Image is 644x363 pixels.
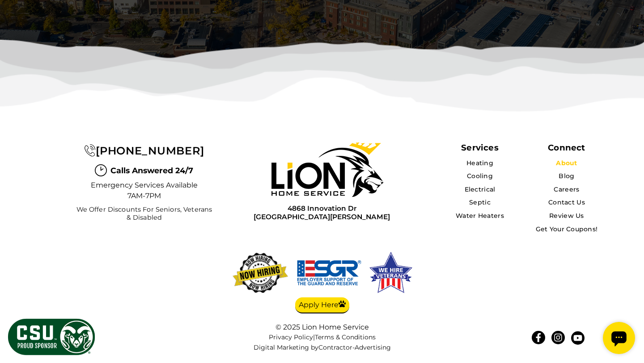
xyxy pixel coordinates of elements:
[556,159,577,167] a: About
[233,323,411,331] div: © 2025 Lion Home Service
[4,4,36,36] div: Open chat widget
[466,159,493,167] a: Heating
[96,144,204,157] span: [PHONE_NUMBER]
[110,165,193,176] span: Calls Answered 24/7
[84,144,204,157] a: [PHONE_NUMBER]
[559,172,574,180] a: Blog
[233,334,411,351] nav: |
[7,317,96,356] img: CSU Sponsor Badge
[295,297,349,313] a: Apply Here
[368,250,414,295] img: We hire veterans
[254,204,390,221] a: 4868 Innovation Dr[GEOGRAPHIC_DATA][PERSON_NAME]
[296,250,363,295] img: We hire veterans
[461,142,498,153] span: Services
[549,212,584,220] a: Review Us
[548,142,585,153] div: Connect
[536,225,598,233] a: Get Your Coupons!
[269,333,313,341] a: Privacy Policy
[254,204,390,213] span: 4868 Innovation Dr
[318,344,391,351] a: Contractor-Advertising
[230,250,290,295] img: now-hiring
[465,185,496,193] a: Electrical
[467,172,493,180] a: Cooling
[315,333,376,341] a: Terms & Conditions
[456,212,504,220] a: Water Heaters
[233,344,411,351] div: Digital Marketing by
[254,213,390,221] span: [GEOGRAPHIC_DATA][PERSON_NAME]
[90,180,198,201] span: Emergency Services Available 7AM-7PM
[548,198,585,206] a: Contact Us
[469,198,491,206] a: Septic
[74,206,215,221] span: We Offer Discounts for Seniors, Veterans & Disabled
[554,185,579,193] a: Careers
